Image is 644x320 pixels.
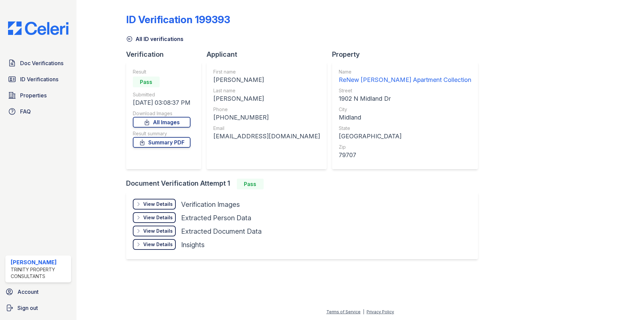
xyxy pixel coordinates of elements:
[5,89,71,102] a: Properties
[17,288,39,296] span: Account
[213,94,320,103] div: [PERSON_NAME]
[213,125,320,132] div: Email
[133,130,191,137] div: Result summary
[5,56,71,70] a: Doc Verifications
[339,144,471,150] div: Zip
[11,266,68,280] div: Trinity Property Consultants
[339,113,471,122] div: Midland
[339,75,471,85] div: ReNew [PERSON_NAME] Apartment Collection
[339,68,471,85] a: Name ReNew [PERSON_NAME] Apartment Collection
[237,179,264,189] div: Pass
[5,73,71,86] a: ID Verifications
[143,201,173,208] div: View Details
[126,179,483,189] div: Document Verification Attempt 1
[133,91,191,98] div: Submitted
[213,132,320,141] div: [EMAIL_ADDRESS][DOMAIN_NAME]
[339,132,471,141] div: [GEOGRAPHIC_DATA]
[143,228,173,234] div: View Details
[17,304,38,312] span: Sign out
[339,106,471,113] div: City
[133,98,191,107] div: [DATE] 03:08:37 PM
[133,137,191,148] a: Summary PDF
[133,68,191,75] div: Result
[5,105,71,118] a: FAQ
[3,285,74,299] a: Account
[339,125,471,132] div: State
[143,241,173,248] div: View Details
[20,59,63,67] span: Doc Verifications
[213,113,320,122] div: [PHONE_NUMBER]
[339,150,471,160] div: 79707
[326,309,361,314] a: Terms of Service
[213,106,320,113] div: Phone
[181,213,251,223] div: Extracted Person Data
[332,50,483,59] div: Property
[207,50,332,59] div: Applicant
[181,227,262,236] div: Extracted Document Data
[3,21,74,35] img: CE_Logo_Blue-a8612792a0a2168367f1c8372b55b34899dd931a85d93a1a3d3e32e68fde9ad4.png
[126,50,207,59] div: Verification
[20,75,58,83] span: ID Verifications
[143,214,173,221] div: View Details
[339,87,471,94] div: Street
[367,309,394,314] a: Privacy Policy
[213,87,320,94] div: Last name
[126,13,230,26] div: ID Verification 199393
[181,240,205,249] div: Insights
[126,35,183,43] a: All ID verifications
[213,75,320,85] div: [PERSON_NAME]
[181,200,240,209] div: Verification Images
[133,117,191,128] a: All Images
[363,309,364,314] div: |
[133,110,191,117] div: Download Images
[339,68,471,75] div: Name
[213,68,320,75] div: First name
[3,301,74,315] a: Sign out
[133,77,160,87] div: Pass
[339,94,471,103] div: 1902 N Midland Dr
[20,91,47,99] span: Properties
[11,258,68,266] div: [PERSON_NAME]
[20,107,31,116] span: FAQ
